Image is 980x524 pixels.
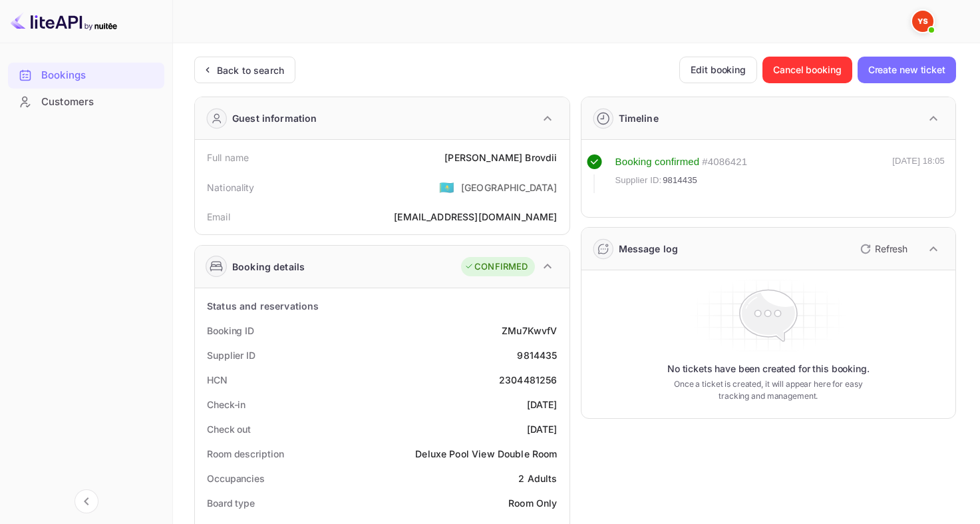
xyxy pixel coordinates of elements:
[852,238,913,260] button: Refresh
[615,174,662,187] span: Supplier ID:
[207,422,251,436] div: Check out
[41,95,158,110] div: Customers
[232,260,305,274] div: Booking details
[207,471,265,485] div: Occupancies
[207,210,230,224] div: Email
[75,489,98,513] button: Collapse navigation
[527,422,558,436] div: [DATE]
[668,378,868,402] p: Once a ticket is created, it will appear here for easy tracking and management.
[11,11,117,32] img: LiteAPI logo
[527,397,558,411] div: [DATE]
[207,447,283,461] div: Room description
[439,175,454,199] span: United States
[464,260,528,274] div: CONFIRMED
[217,63,284,77] div: Back to search
[207,180,255,194] div: Nationality
[207,324,254,338] div: Booking ID
[663,174,697,187] span: 9814435
[619,111,659,125] div: Timeline
[207,150,249,164] div: Full name
[41,68,158,83] div: Bookings
[679,57,757,83] button: Edit booking
[875,242,907,256] p: Refresh
[8,63,164,89] div: Bookings
[207,299,319,313] div: Status and reservations
[207,397,245,411] div: Check-in
[8,89,164,115] div: Customers
[207,373,228,387] div: HCN
[518,471,557,485] div: 2 Adults
[8,89,164,114] a: Customers
[858,57,956,83] button: Create new ticket
[762,57,852,83] button: Cancel booking
[702,154,747,170] div: # 4086421
[394,210,557,224] div: [EMAIL_ADDRESS][DOMAIN_NAME]
[912,11,933,32] img: Yandex Support
[615,154,700,170] div: Booking confirmed
[444,150,557,164] div: [PERSON_NAME] Brovdii
[461,180,558,194] div: [GEOGRAPHIC_DATA]
[667,362,870,376] p: No tickets have been created for this booking.
[415,447,557,461] div: Deluxe Pool View Double Room
[8,63,164,87] a: Bookings
[207,496,255,510] div: Board type
[499,373,558,387] div: 2304481256
[502,324,557,338] div: ZMu7KwvfV
[232,111,317,125] div: Guest information
[508,496,557,510] div: Room Only
[892,154,945,193] div: [DATE] 18:05
[207,348,255,362] div: Supplier ID
[517,348,557,362] div: 9814435
[619,242,679,256] div: Message log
